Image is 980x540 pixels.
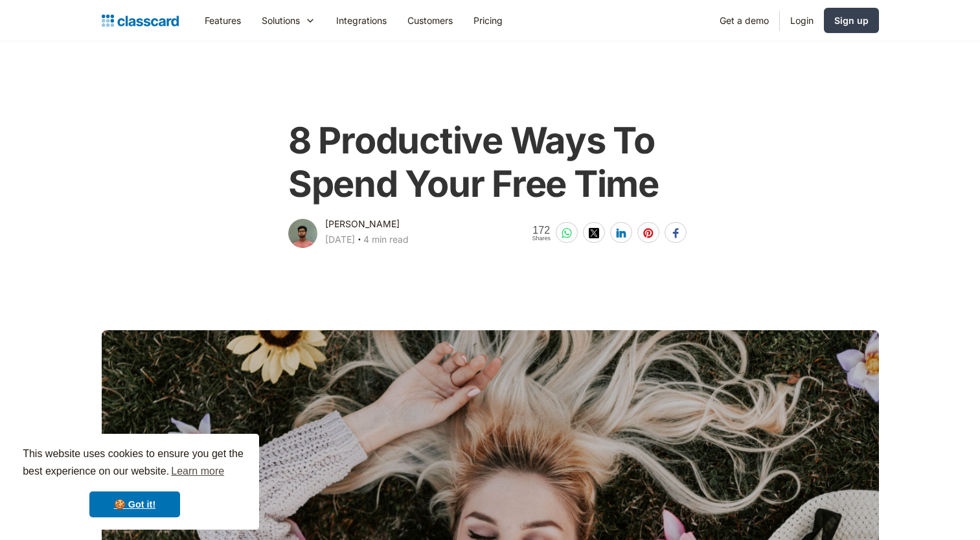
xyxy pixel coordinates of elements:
div: cookieconsent [10,434,259,530]
a: dismiss cookie message [89,491,180,517]
div: [PERSON_NAME] [325,216,400,232]
div: Sign up [834,14,869,27]
a: learn more about cookies [169,462,226,481]
a: Login [780,6,824,35]
div: ‧ [355,232,363,250]
span: This website uses cookies to ensure you get the best experience on our website. [23,446,247,481]
img: linkedin-white sharing button [616,228,626,238]
span: Shares [532,236,551,242]
img: whatsapp-white sharing button [562,228,572,238]
a: Get a demo [709,6,779,35]
img: pinterest-white sharing button [643,228,654,238]
img: twitter-white sharing button [589,228,599,238]
a: Sign up [824,8,879,33]
img: facebook-white sharing button [670,228,681,238]
div: 4 min read [363,232,409,247]
div: [DATE] [325,232,355,247]
a: home [102,12,179,30]
span: 172 [532,225,551,236]
a: Pricing [463,6,513,35]
a: Integrations [326,6,397,35]
h1: 8 Productive Ways To Spend Your Free Time [288,119,692,206]
a: Customers [397,6,463,35]
div: Solutions [262,14,300,27]
a: Features [194,6,251,35]
div: Solutions [251,6,326,35]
